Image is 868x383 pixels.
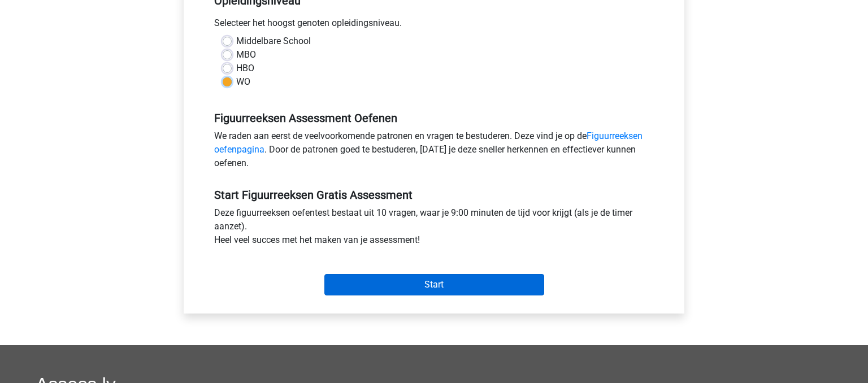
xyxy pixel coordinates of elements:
[236,75,250,89] label: WO
[324,274,544,295] input: Start
[214,111,654,125] h5: Figuurreeksen Assessment Oefenen
[236,62,254,75] label: HBO
[206,16,662,34] div: Selecteer het hoogst genoten opleidingsniveau.
[206,206,662,251] div: Deze figuurreeksen oefentest bestaat uit 10 vragen, waar je 9:00 minuten de tijd voor krijgt (als...
[214,188,654,202] h5: Start Figuurreeksen Gratis Assessment
[236,48,256,62] label: MBO
[206,129,662,175] div: We raden aan eerst de veelvoorkomende patronen en vragen te bestuderen. Deze vind je op de . Door...
[236,34,311,48] label: Middelbare School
